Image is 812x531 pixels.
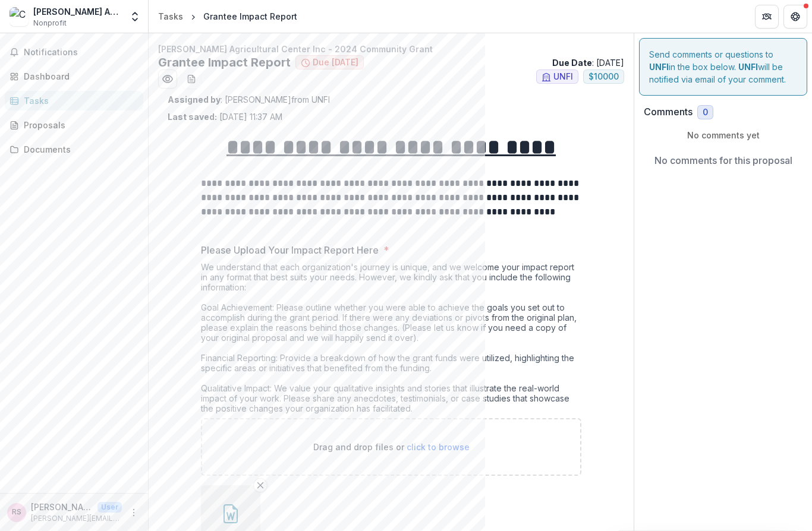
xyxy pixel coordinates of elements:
p: : [DATE] [552,56,624,69]
a: Proposals [5,115,143,135]
p: [PERSON_NAME] [31,501,93,513]
div: We understand that each organization's journey is unique, and we welcome your impact report in an... [201,262,581,418]
div: Send comments or questions to in the box below. will be notified via email of your comment. [639,38,807,96]
div: Proposals [24,119,134,131]
p: No comments yet [644,129,802,141]
button: Remove File [253,478,267,492]
div: Documents [24,143,134,156]
span: Due [DATE] [313,58,358,68]
button: Open entity switcher [127,5,143,29]
strong: Last saved: [168,112,217,122]
span: click to browse [407,442,470,452]
button: Get Help [783,5,807,29]
span: $ 10000 [588,72,619,82]
div: Tasks [158,10,183,23]
div: Grantee Impact Report [203,10,297,23]
span: UNFI [553,72,573,82]
strong: Due Date [552,58,592,68]
nav: breadcrumb [153,8,302,25]
button: Notifications [5,43,143,62]
span: 0 [703,108,708,118]
button: More [127,505,141,520]
p: User [97,502,122,513]
strong: UNFI [649,62,669,72]
strong: UNFI [738,62,758,72]
button: Preview e7775406-84de-4b4c-86d1-8992bb240e95.pdf [158,69,177,88]
div: [PERSON_NAME] Agricultural Center Inc [33,5,122,18]
p: No comments for this proposal [654,153,792,167]
strong: Assigned by [168,94,221,105]
span: Nonprofit [33,18,67,29]
h2: Comments [644,106,693,118]
a: Tasks [153,8,188,25]
img: Chester Agricultural Center Inc [10,7,29,26]
a: Documents [5,140,143,159]
p: : [PERSON_NAME] from UNFI [168,93,615,106]
button: Partners [755,5,779,29]
div: Rachel Schneider [12,508,21,516]
p: [PERSON_NAME] Agricultural Center Inc - 2024 Community Grant [158,43,624,55]
button: download-word-button [182,69,201,88]
p: [PERSON_NAME][EMAIL_ADDRESS][DOMAIN_NAME] [31,513,122,524]
p: Please Upload Your Impact Report Here [201,243,379,257]
div: Tasks [24,94,134,107]
a: Dashboard [5,67,143,86]
div: Dashboard [24,70,134,83]
a: Tasks [5,91,143,110]
span: Notifications [24,48,139,58]
h2: Grantee Impact Report [158,55,291,69]
p: Drag and drop files or [313,441,470,453]
p: [DATE] 11:37 AM [168,110,282,123]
